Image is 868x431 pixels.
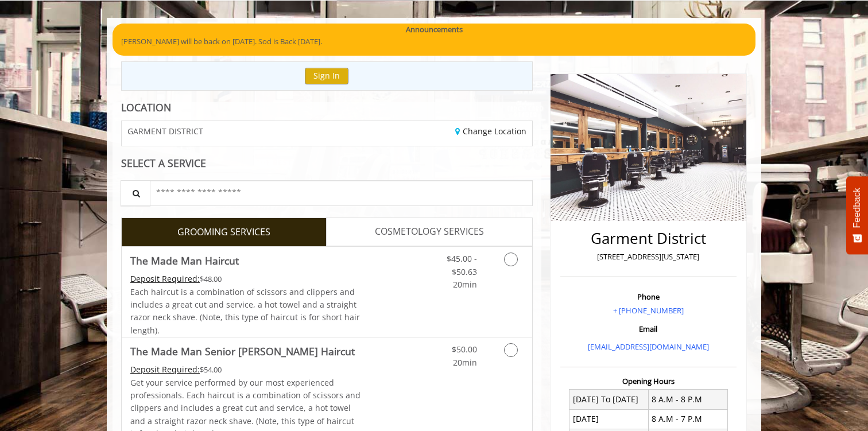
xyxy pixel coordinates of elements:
a: + [PHONE_NUMBER] [613,305,684,316]
button: Feedback - Show survey [846,176,868,254]
td: 8 A.M - 7 P.M [648,409,727,429]
b: The Made Man Haircut [130,253,239,269]
p: [PERSON_NAME] will be back on [DATE]. Sod is Back [DATE]. [121,36,747,48]
span: $50.00 [452,344,477,355]
span: 20min [453,279,477,290]
span: This service needs some Advance to be paid before we block your appointment [130,364,200,375]
b: The Made Man Senior [PERSON_NAME] Haircut [130,343,355,359]
a: [EMAIL_ADDRESS][DOMAIN_NAME] [588,341,709,352]
span: Feedback [852,188,862,228]
td: [DATE] [569,409,649,429]
h3: Email [563,325,734,333]
p: [STREET_ADDRESS][US_STATE] [563,251,734,263]
b: LOCATION [121,100,171,114]
button: Service Search [121,180,150,206]
td: 8 A.M - 8 P.M [648,390,727,409]
h2: Garment District [563,230,734,247]
td: [DATE] To [DATE] [569,390,649,409]
b: Announcements [406,24,463,36]
button: Sign In [305,68,348,84]
a: Change Location [455,126,526,137]
span: GARMENT DISTRICT [127,127,203,135]
div: $48.00 [130,273,361,285]
span: COSMETOLOGY SERVICES [375,224,484,239]
div: $54.00 [130,363,361,376]
span: This service needs some Advance to be paid before we block your appointment [130,273,200,284]
h3: Opening Hours [560,377,737,385]
span: $45.00 - $50.63 [447,253,477,277]
div: SELECT A SERVICE [121,158,533,169]
h3: Phone [563,293,734,301]
span: Each haircut is a combination of scissors and clippers and includes a great cut and service, a ho... [130,286,360,336]
span: GROOMING SERVICES [177,225,270,240]
span: 20min [453,357,477,368]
